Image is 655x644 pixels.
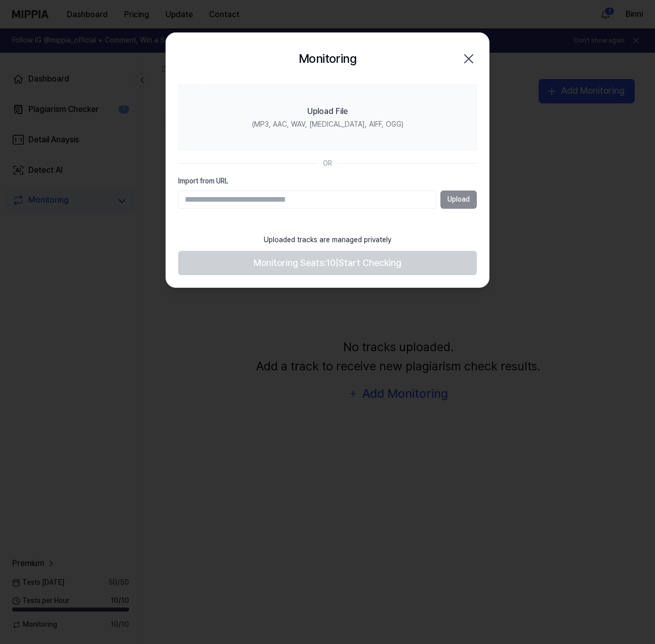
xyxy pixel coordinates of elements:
[299,49,356,68] h2: Monitoring
[178,176,477,186] label: Import from URL
[307,105,348,118] div: Upload File
[252,120,403,130] div: (MP3, AAC, WAV, [MEDICAL_DATA], AIFF, OGG)
[258,229,397,251] div: Uploaded tracks are managed privately
[323,159,332,169] div: OR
